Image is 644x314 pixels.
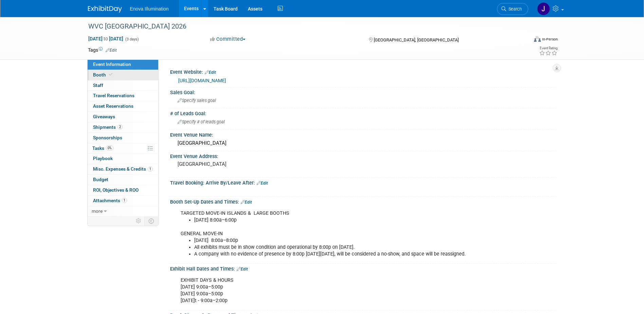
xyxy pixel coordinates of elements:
a: Edit [257,181,268,186]
div: TARGETED MOVE-IN ISLANDS & LARGE BOOTHS GENERAL MOVE-IN [176,207,482,261]
a: ROI, Objectives & ROO [88,185,158,195]
span: Giveaways [93,114,115,119]
pre: [GEOGRAPHIC_DATA] [178,161,324,167]
img: ExhibitDay [88,6,122,13]
a: Edit [237,267,248,272]
td: Tags [88,47,117,53]
span: Misc. Expenses & Credits [93,166,153,172]
a: Edit [106,48,117,53]
span: (3 days) [125,37,139,41]
li: [DATE] 8:00a–6:00p [194,217,478,224]
div: Sales Goal: [170,87,556,96]
a: Staff [88,81,158,91]
span: Budget [93,177,108,182]
i: Booth reservation complete [109,73,112,76]
span: Travel Reservations [93,93,134,98]
a: Sponsorships [88,133,158,143]
div: Event Venue Address: [170,151,556,160]
a: more [88,206,158,216]
a: Giveaways [88,112,158,122]
div: Exhibit Hall Dates and Times: [170,264,556,273]
div: Event Website: [170,67,556,76]
button: Committed [208,36,248,43]
span: Tasks [92,145,113,151]
a: [URL][DOMAIN_NAME] [178,78,226,83]
li: A company with no evidence of presence by 8:00p [DATE][DATE], will be considered a no-show, and s... [194,251,478,258]
span: 1 [122,198,127,203]
span: Playbook [93,156,113,161]
span: Sponsorships [93,135,122,140]
span: Enova Illumination [130,6,169,12]
div: Booth Set-Up Dates and Times: [170,197,556,206]
a: Event Information [88,59,158,70]
span: Specify # of leads goal [178,119,225,124]
span: Booth [93,72,114,77]
span: [DATE] [DATE] [88,36,124,42]
span: 0% [106,145,113,151]
div: WVC [GEOGRAPHIC_DATA] 2026 [86,20,518,33]
img: Format-Inperson.png [534,36,541,42]
div: Travel Booking: Arrive By/Leave After: [170,178,556,187]
span: 1 [148,167,153,172]
a: Attachments1 [88,196,158,206]
span: Specify sales goal [178,98,216,103]
div: # of Leads Goal: [170,108,556,117]
a: Shipments2 [88,122,158,133]
a: Asset Reservations [88,101,158,111]
span: ROI, Objectives & ROO [93,187,139,193]
a: Edit [241,200,252,205]
span: 2 [117,124,123,129]
span: Asset Reservations [93,103,133,109]
a: Tasks0% [88,143,158,154]
td: Toggle Event Tabs [144,216,158,225]
div: Event Venue Name: [170,130,556,138]
span: Shipments [93,124,123,130]
a: Booth [88,70,158,80]
a: Search [497,3,528,15]
a: Misc. Expenses & Credits1 [88,164,158,174]
span: to [103,36,109,41]
span: Event Information [93,62,131,67]
div: EXHIBIT DAYS & HOURS [DATE] 9:00a–5:00p [DATE] 9:00a–5:00p [DATE]t - 9:00a–2:00p [176,274,482,308]
div: [GEOGRAPHIC_DATA] [175,138,551,149]
li: [DATE] 8:00a–8:00p [194,237,478,244]
span: Search [506,6,522,12]
a: Edit [205,70,216,75]
td: Personalize Event Tab Strip [133,216,145,225]
div: Event Format [488,35,558,46]
a: Playbook [88,154,158,164]
div: Event Rating [539,47,557,50]
span: Attachments [93,198,127,203]
li: All exhibits must be in show condition and operational by 8:00p on [DATE]. [194,244,478,251]
div: In-Person [542,37,558,42]
a: Budget [88,175,158,185]
span: more [92,208,103,214]
span: [GEOGRAPHIC_DATA], [GEOGRAPHIC_DATA] [374,37,459,42]
a: Travel Reservations [88,91,158,101]
img: Janelle Tlusty [537,2,550,15]
span: Staff [93,83,103,88]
